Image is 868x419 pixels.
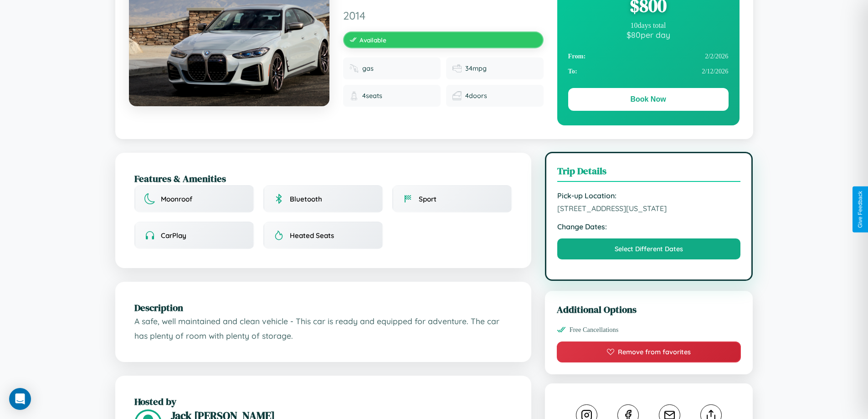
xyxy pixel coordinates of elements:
[362,92,382,100] span: 4 seats
[9,388,31,410] div: Open Intercom Messenger
[465,64,487,72] span: 34 mpg
[568,64,729,79] div: 2 / 12 / 2026
[568,49,729,64] div: 2 / 2 / 2026
[557,238,741,259] button: Select Different Dates
[568,67,577,75] strong: To:
[419,195,437,203] span: Sport
[452,64,462,73] img: Fuel efficiency
[134,314,512,343] p: A safe, well maintained and clean vehicle - This car is ready and equipped for adventure. The car...
[134,172,512,185] h2: Features & Amenities
[568,21,729,30] div: 10 days total
[452,91,462,100] img: Doors
[290,231,334,240] span: Heated Seats
[568,30,729,40] div: $ 80 per day
[362,64,374,72] span: gas
[568,88,729,111] button: Book Now
[290,195,322,203] span: Bluetooth
[557,191,741,200] strong: Pick-up Location:
[557,222,741,231] strong: Change Dates:
[557,164,741,182] h3: Trip Details
[134,301,512,314] h2: Description
[465,92,487,100] span: 4 doors
[134,395,512,408] h2: Hosted by
[568,52,586,60] strong: From:
[557,341,741,362] button: Remove from favorites
[349,91,359,100] img: Seats
[161,231,186,240] span: CarPlay
[360,36,386,44] span: Available
[349,64,359,73] img: Fuel type
[857,191,863,228] div: Give Feedback
[570,326,619,334] span: Free Cancellations
[557,204,741,213] span: [STREET_ADDRESS][US_STATE]
[557,303,741,316] h3: Additional Options
[161,195,192,203] span: Moonroof
[343,9,544,22] span: 2014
